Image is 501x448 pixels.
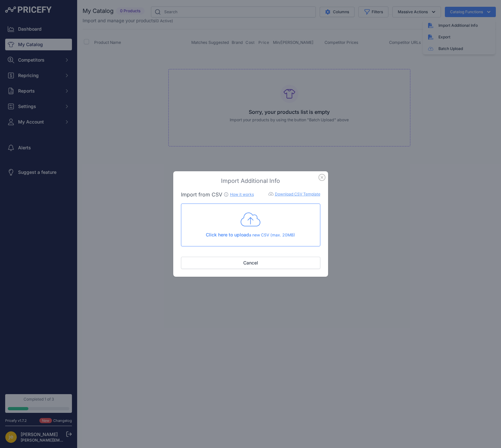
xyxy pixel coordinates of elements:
a: How it works [230,192,254,197]
button: Cancel [181,257,320,269]
h3: Import Additional Info [181,176,320,185]
span: Click here to upload [206,232,249,237]
a: Download CSV Template [275,192,320,196]
span: Import from CSV [181,191,222,198]
p: a new CSV (max. 20MB) [186,232,315,238]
